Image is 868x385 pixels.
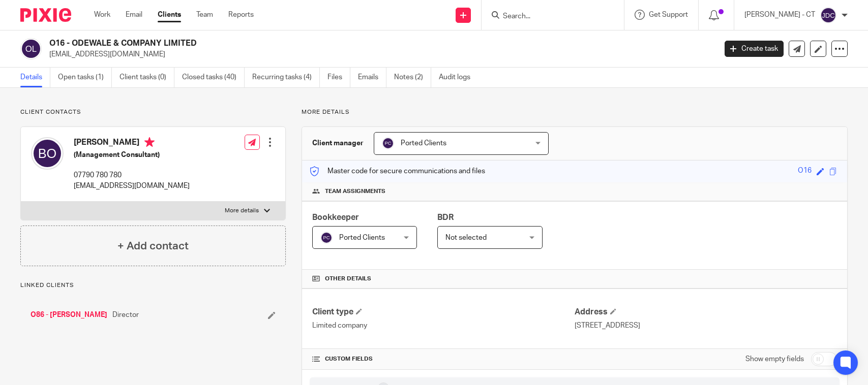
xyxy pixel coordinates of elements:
[225,207,259,215] p: More details
[228,10,254,20] a: Reports
[358,68,386,87] a: Emails
[312,307,575,317] h4: Client type
[310,166,485,176] p: Master code for secure communications and files
[144,137,155,147] i: Primary
[312,320,575,331] p: Limited company
[502,12,593,21] input: Search
[339,234,385,241] span: Ported Clients
[20,281,286,290] p: Linked clients
[325,187,385,196] span: Team assignments
[252,68,320,87] a: Recurring tasks (4)
[649,11,688,18] span: Get Support
[119,68,174,87] a: Client tasks (0)
[745,354,804,364] label: Show empty fields
[182,68,245,87] a: Closed tasks (40)
[49,49,709,59] p: [EMAIL_ADDRESS][DOMAIN_NAME]
[320,232,333,244] img: svg%3E
[20,68,50,87] a: Details
[74,170,190,180] p: 07790 780 780
[20,8,71,22] img: Pixie
[31,137,64,170] img: svg%3E
[74,137,190,150] h4: [PERSON_NAME]
[820,7,836,23] img: svg%3E
[725,41,784,57] a: Create task
[445,234,487,241] span: Not selected
[74,181,190,191] p: [EMAIL_ADDRESS][DOMAIN_NAME]
[302,108,848,116] p: More details
[312,213,359,221] span: Bookkeeper
[327,68,350,87] a: Files
[117,238,189,254] h4: + Add contact
[31,310,107,320] a: O86 - [PERSON_NAME]
[439,68,478,87] a: Audit logs
[20,38,42,59] img: svg%3E
[744,10,815,20] p: [PERSON_NAME] - CT
[74,150,190,160] h5: (Management Consultant)
[312,138,364,148] h3: Client manager
[382,137,394,149] img: svg%3E
[575,320,837,331] p: [STREET_ADDRESS]
[325,275,371,283] span: Other details
[112,310,139,320] span: Director
[20,108,286,116] p: Client contacts
[401,140,446,147] span: Ported Clients
[94,10,110,20] a: Work
[196,10,213,20] a: Team
[394,68,431,87] a: Notes (2)
[158,10,181,20] a: Clients
[798,166,812,177] div: O16
[575,307,837,317] h4: Address
[58,68,112,87] a: Open tasks (1)
[126,10,142,20] a: Email
[437,213,454,221] span: BDR
[312,355,575,363] h4: CUSTOM FIELDS
[49,38,577,49] h2: O16 - ODEWALE & COMPANY LIMITED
